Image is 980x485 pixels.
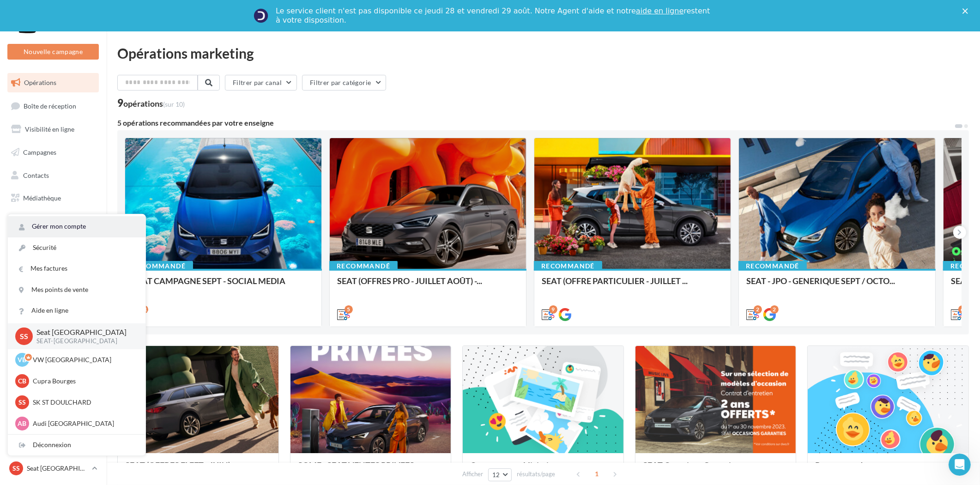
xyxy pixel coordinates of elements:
a: Visibilité en ligne [6,120,101,139]
span: SS [18,398,26,407]
p: Cupra Bourges [33,376,134,386]
img: Profile image for Service-Client [254,8,268,23]
div: 9 [117,98,185,108]
a: aide en ligne [636,6,684,15]
span: SEAT CAMPAGNE SEPT - SOCIAL MEDIA [133,276,285,286]
a: Mes points de vente [8,279,145,300]
div: Recommandé [534,261,602,271]
a: Sécurité [8,237,145,258]
span: VB [18,355,27,364]
span: Campagnes publicitaires [470,460,560,470]
span: SEAT Occasions Garanties [643,460,739,470]
span: Afficher [462,470,483,479]
span: SEAT (OFFRE PARTICULIER - JUILLET ... [542,276,688,286]
span: Boîte de réception [24,102,76,109]
div: 2 [754,305,762,314]
div: 5 [345,305,353,314]
button: Nouvelle campagne [7,44,99,60]
span: AB [18,419,27,428]
div: Fermer [962,8,972,14]
span: 12 [492,471,500,479]
span: SS [20,331,28,341]
span: 1 [589,467,604,481]
button: Filtrer par catégorie [302,75,386,91]
span: Contacts [23,171,49,179]
span: CB [18,376,26,386]
span: SEAT (OFFRES PRO - JUILLET AOÛT) -... [337,276,482,286]
div: opérations [123,99,185,108]
span: (sur 10) [163,100,185,108]
a: Campagnes [6,143,101,162]
span: SEAT (OFFRES FLEET - JUIN) - [GEOGRAPHIC_DATA]... [125,460,235,479]
a: Mes factures [8,258,145,279]
a: Boîte de réception [6,96,101,116]
div: 6 [958,305,967,314]
div: 2 [770,305,779,314]
span: Médiathèque [23,194,61,202]
a: Contacts [6,166,101,185]
div: Recommandé [738,261,807,271]
button: Filtrer par canal [225,75,297,91]
div: Le service client n'est pas disponible ce jeudi 28 et vendredi 29 août. Notre Agent d'aide et not... [276,6,712,25]
span: Opérations [24,79,56,86]
p: VW [GEOGRAPHIC_DATA] [33,355,134,364]
p: Seat [GEOGRAPHIC_DATA] [27,464,88,473]
div: Opérations marketing [117,46,969,60]
p: Seat [GEOGRAPHIC_DATA] [36,327,131,338]
a: Calendrier [6,212,101,231]
a: Médiathèque [6,188,101,208]
a: SS Seat [GEOGRAPHIC_DATA] [7,460,99,477]
iframe: Intercom live chat [949,454,971,476]
div: Recommandé [329,261,398,271]
div: 9 [549,305,557,314]
div: Recommandé [125,261,193,271]
p: SEAT-[GEOGRAPHIC_DATA] [36,337,131,346]
span: SS [12,464,20,473]
p: SK ST DOULCHARD [33,398,134,407]
div: Déconnexion [8,435,145,455]
a: PERSONNALISATION PRINT [6,235,101,262]
span: Campagnes [23,148,56,156]
span: SEAT - JPO - GENERIQUE SEPT / OCTO... [746,276,895,286]
button: 12 [488,468,512,481]
a: Opérations [6,73,101,92]
span: Visibilité en ligne [25,125,74,133]
div: 5 opérations recommandées par votre enseigne [117,119,954,127]
span: résultats/page [517,470,555,479]
a: Aide en ligne [8,300,145,321]
p: Audi [GEOGRAPHIC_DATA] [33,419,134,428]
a: Gérer mon compte [8,216,145,237]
